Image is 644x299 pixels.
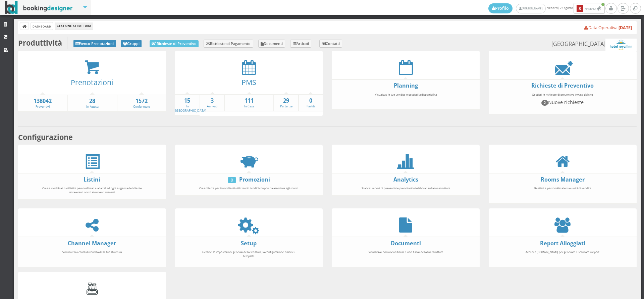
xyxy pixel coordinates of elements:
[85,281,100,296] img: cash-register.gif
[258,40,285,48] a: Documenti
[18,97,67,109] a: 138042Preventivi
[605,39,636,51] img: ea773b7e7d3611ed9c9d0608f5526cb6.png
[18,97,67,105] strong: 138042
[84,176,100,183] a: Listini
[18,132,73,142] b: Configurazione
[225,97,273,105] strong: 111
[175,97,200,105] strong: 15
[73,40,116,47] a: Elenco Prenotazioni
[200,97,224,105] strong: 3
[511,99,614,105] h4: Nuove richieste
[31,22,53,30] a: Dashboard
[200,97,224,109] a: 3Arrivati
[195,247,303,265] div: Gestisci le impostazioni generali della struttura, la configurazione email e i template
[38,247,146,265] div: Sincronizza i canali di vendita della tua struttura
[577,5,583,12] b: 3
[531,82,594,89] a: Richieste di Preventivo
[541,100,548,105] span: 2
[68,97,117,105] strong: 28
[5,1,73,14] img: BookingDesigner.com
[18,38,62,48] b: Produttività
[488,3,605,14] span: venerdì, 22 agosto
[574,3,605,14] button: 3Notifiche
[55,22,93,30] li: Gestione Struttura
[352,90,460,107] div: Visualizza le tue vendite e gestisci la disponibilità
[121,40,142,47] a: Gruppi
[352,247,460,265] div: Visualizza i documenti fiscali e non fiscali della tua struttura
[117,97,166,105] strong: 1572
[508,247,617,265] div: Accedi a [DOMAIN_NAME] per generare e scaricare i report
[117,97,166,109] a: 1572Confermate
[541,176,585,183] a: Rooms Manager
[195,183,303,193] div: Crea offerte per i tuoi clienti utilizzando i codici coupon da associare agli sconti
[584,25,632,31] a: Data Operativa:[DATE]
[175,97,206,113] a: 15In [GEOGRAPHIC_DATA]
[228,177,236,183] div: 0
[274,97,298,105] strong: 29
[71,78,113,87] a: Prenotazioni
[540,240,585,247] a: Report Alloggiati
[299,97,323,105] strong: 0
[516,4,546,13] a: [PERSON_NAME]
[319,40,342,48] a: Contatti
[352,183,460,193] div: Scarica i report di preventivi e prenotazioni elaborati sulla tua struttura
[508,183,617,201] div: Gestisci e personalizza le tue unità di vendita
[488,3,513,13] a: Profilo
[68,240,116,247] a: Channel Manager
[299,97,323,109] a: 0Partiti
[204,40,253,48] a: Richieste di Pagamento
[150,40,199,47] a: Richieste di Preventivo
[508,90,617,112] div: Gestisci le richieste di preventivo inviate dal sito
[241,77,256,87] a: PMS
[394,82,418,89] a: Planning
[239,176,270,183] a: Promozioni
[241,240,257,247] a: Setup
[38,183,146,197] div: Crea e modifica i tuoi listini personalizzati e adattali ad ogni esigenza del cliente attraverso ...
[274,97,298,109] a: 29Partenze
[393,176,418,183] a: Analytics
[68,97,117,109] a: 28In Attesa
[619,25,632,31] b: [DATE]
[391,240,421,247] a: Documenti
[225,97,273,109] a: 111In Casa
[551,39,636,51] small: [GEOGRAPHIC_DATA]
[290,40,311,48] a: Articoli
